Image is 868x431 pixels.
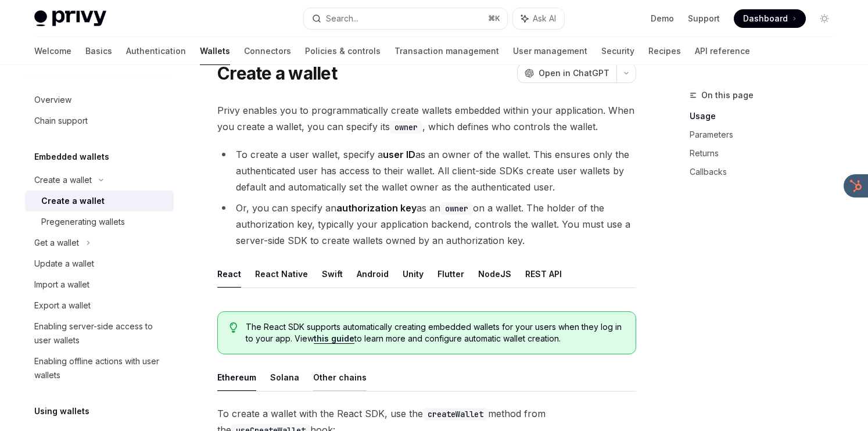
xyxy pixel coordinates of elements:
a: Wallets [200,37,230,65]
span: The React SDK supports automatically creating embedded wallets for your users when they log in to... [246,321,624,344]
span: On this page [701,88,754,102]
button: Search...⌘K [304,8,507,29]
a: Policies & controls [305,37,381,65]
span: Open in ChatGPT [539,67,609,79]
a: Enabling offline actions with user wallets [25,351,174,386]
button: Ethereum [217,364,256,391]
button: Swift [322,260,343,288]
a: Create a wallet [25,191,174,211]
a: Welcome [34,37,71,65]
span: Dashboard [743,13,788,24]
a: Pregenerating wallets [25,211,174,232]
div: Export a wallet [34,299,91,313]
div: Get a wallet [34,236,79,250]
span: Privy enables you to programmatically create wallets embedded within your application. When you c... [217,102,636,135]
li: Or, you can specify an as an on a wallet. The holder of the authorization key, typically your app... [217,200,636,249]
a: Support [688,13,720,24]
div: Enabling offline actions with user wallets [34,354,167,382]
div: Import a wallet [34,278,89,292]
button: Solana [270,364,299,391]
a: Connectors [244,37,291,65]
a: Demo [651,13,674,24]
button: React Native [255,260,308,288]
a: Returns [690,144,843,163]
button: React [217,260,241,288]
a: User management [513,37,587,65]
button: NodeJS [478,260,511,288]
a: Transaction management [394,37,499,65]
button: Ask AI [513,8,564,29]
a: Dashboard [734,9,806,28]
div: Overview [34,93,71,107]
a: Update a wallet [25,253,174,274]
li: To create a user wallet, specify a as an owner of the wallet. This ensures only the authenticated... [217,146,636,195]
a: Security [601,37,634,65]
button: Toggle dark mode [815,9,834,28]
a: Enabling server-side access to user wallets [25,316,174,351]
a: Import a wallet [25,274,174,295]
a: Overview [25,89,174,110]
img: light logo [34,10,106,27]
strong: authorization key [336,202,417,214]
a: Recipes [648,37,681,65]
button: Open in ChatGPT [517,63,616,83]
a: this guide [314,333,354,344]
button: Other chains [313,364,367,391]
a: Basics [85,37,112,65]
code: owner [440,202,473,215]
div: Create a wallet [34,173,92,187]
a: Usage [690,107,843,125]
div: Chain support [34,114,88,128]
a: Authentication [126,37,186,65]
button: Android [357,260,389,288]
strong: user ID [383,149,415,160]
div: Enabling server-side access to user wallets [34,319,167,347]
button: Unity [403,260,424,288]
code: createWallet [423,408,488,421]
a: Parameters [690,125,843,144]
h5: Embedded wallets [34,150,109,164]
h1: Create a wallet [217,63,337,84]
a: Callbacks [690,163,843,181]
a: Chain support [25,110,174,131]
button: REST API [525,260,562,288]
button: Flutter [437,260,464,288]
div: Pregenerating wallets [41,215,125,229]
svg: Tip [229,322,238,333]
code: owner [390,121,422,134]
a: API reference [695,37,750,65]
a: Export a wallet [25,295,174,316]
div: Create a wallet [41,194,105,208]
span: ⌘ K [488,14,500,23]
div: Update a wallet [34,257,94,271]
h5: Using wallets [34,404,89,418]
div: Search... [326,12,358,26]
span: Ask AI [533,13,556,24]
